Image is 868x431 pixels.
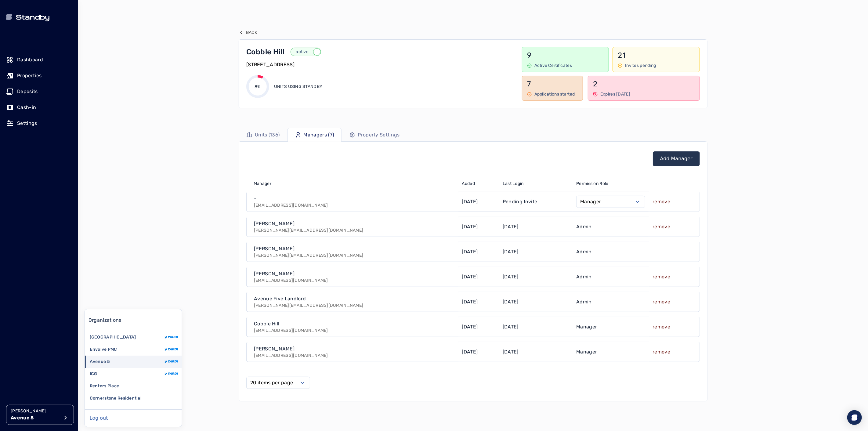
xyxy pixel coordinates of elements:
p: Applications started [534,91,575,97]
button: Add Manager [653,151,700,166]
button: Back [239,30,257,36]
p: [DATE] [503,348,519,356]
a: Cobble Hillactive [246,47,513,57]
p: [PERSON_NAME] [254,270,295,277]
p: [EMAIL_ADDRESS][DOMAIN_NAME] [254,353,328,359]
p: Invites pending [625,63,656,69]
p: Deposits [17,88,38,95]
p: Units (136) [255,131,280,139]
p: Admin [576,223,592,230]
button: remove [653,298,670,306]
p: Pending Invite [503,198,537,205]
p: Cash-in [17,104,36,111]
button: Log out [90,415,108,422]
p: Active Certificates [534,63,572,69]
p: remove [653,348,670,356]
a: Managers (7) [288,128,342,142]
span: Manager [254,181,271,187]
button: Select open [246,377,310,389]
p: - [254,195,256,202]
p: Admin [576,298,592,306]
p: 7 [527,79,578,89]
p: [PERSON_NAME] [254,245,295,252]
p: [DATE] [462,248,478,255]
p: Manager [576,323,597,331]
p: Settings [17,120,37,127]
p: [DATE] [462,323,478,331]
button: active [291,48,321,56]
p: Managers (7) [304,131,334,139]
p: Admin [576,273,592,281]
p: [DATE] [503,298,519,306]
span: Last Login [503,181,524,187]
a: Property Settings [342,128,407,142]
p: ICG [90,371,97,377]
p: Cobble Hill [254,320,280,328]
a: Settings [6,117,72,130]
a: Dashboard [6,53,72,67]
p: Avenue 5 [90,359,110,365]
p: 9 [527,50,604,60]
img: yardi [165,336,178,339]
p: [DATE] [503,323,519,331]
p: [DATE] [462,223,478,230]
p: [DATE] [462,273,478,281]
button: remove [653,323,670,331]
button: Select open [576,196,645,208]
p: [DATE] [462,198,478,205]
p: [PERSON_NAME][EMAIL_ADDRESS][DOMAIN_NAME] [254,252,363,259]
p: [PERSON_NAME][EMAIL_ADDRESS][DOMAIN_NAME] [254,302,363,309]
button: remove [653,223,670,230]
p: Properties [17,72,42,79]
p: Envolve PMC [90,346,117,353]
a: Properties [6,69,72,82]
p: [DATE] [503,223,519,230]
p: 8% [255,84,261,90]
p: [GEOGRAPHIC_DATA] [90,334,136,340]
p: [PERSON_NAME] [254,345,295,353]
button: [PERSON_NAME]Avenue 5 [6,405,74,425]
p: [PERSON_NAME] [11,408,60,414]
p: Cornerstone Residential [90,395,142,401]
p: [PERSON_NAME][EMAIL_ADDRESS][DOMAIN_NAME] [254,227,363,234]
span: Permission Role [576,181,608,187]
button: remove [653,198,670,205]
p: Dashboard [17,56,43,63]
a: Cash-in [6,101,72,114]
p: Back [246,30,257,36]
p: 2 [593,79,695,89]
p: Avenue 5 [11,414,60,422]
p: [DATE] [503,248,519,255]
p: 21 [618,50,695,60]
p: active [291,49,313,55]
p: [DATE] [462,348,478,356]
p: [STREET_ADDRESS] [246,61,295,68]
img: yardi [165,372,178,376]
p: Property Settings [358,131,400,139]
img: yardi [165,348,178,351]
p: Organizations [89,317,121,324]
img: yardi [165,360,178,364]
p: [EMAIL_ADDRESS][DOMAIN_NAME] [254,277,328,284]
p: [PERSON_NAME] [254,220,295,227]
p: Avenue Five Landlord [254,295,306,302]
p: Expires [DATE] [600,91,630,97]
div: Open Intercom Messenger [847,410,862,425]
p: Cobble Hill [246,47,284,57]
button: remove [653,273,670,281]
p: Admin [576,248,592,255]
span: Added [462,181,475,187]
label: Manager [580,198,601,205]
p: [EMAIL_ADDRESS][DOMAIN_NAME] [254,202,328,208]
p: [DATE] [503,273,519,281]
p: Units using Standby [274,84,322,90]
p: Renters Place [90,383,119,389]
a: Add Manager [660,155,693,162]
p: [DATE] [462,298,478,306]
p: [EMAIL_ADDRESS][DOMAIN_NAME] [254,328,328,334]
